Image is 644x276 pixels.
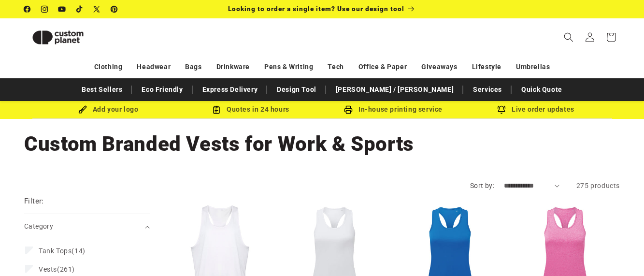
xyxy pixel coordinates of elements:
a: Design Tool [272,81,321,98]
a: Lifestyle [472,58,501,75]
div: Add your logo [37,103,180,116]
a: Headwear [137,58,171,75]
a: Custom Planet [21,18,125,56]
summary: Category (0 selected) [24,214,150,239]
a: [PERSON_NAME] / [PERSON_NAME] [331,81,458,98]
summary: Search [558,27,579,48]
a: Express Delivery [198,81,263,98]
img: Order Updates Icon [212,105,221,114]
a: Drinkware [216,58,250,75]
img: Custom Planet [24,22,92,53]
a: Office & Paper [358,58,407,75]
img: Order updates [497,105,506,114]
a: Quick Quote [516,81,567,98]
h2: Filter: [24,196,44,207]
a: Umbrellas [516,58,550,75]
a: Pens & Writing [264,58,313,75]
span: (14) [39,247,86,255]
div: Live order updates [465,103,607,116]
label: Sort by: [470,182,494,189]
a: Tech [328,58,343,75]
span: Category [24,222,53,230]
a: Services [468,81,507,98]
span: (261) [39,265,75,274]
h1: Custom Branded Vests for Work & Sports [24,131,620,157]
span: Tank Tops [39,247,72,255]
a: Bags [185,58,201,75]
div: In-house printing service [322,103,465,116]
a: Best Sellers [77,81,127,98]
span: Vests [39,265,57,273]
div: Quotes in 24 hours [180,103,322,116]
img: In-house printing [344,105,353,114]
span: Looking to order a single item? Use our design tool [228,5,404,13]
a: Clothing [94,58,123,75]
img: Brush Icon [78,105,87,114]
a: Giveaways [421,58,457,75]
span: 275 products [576,182,620,189]
a: Eco Friendly [137,81,187,98]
